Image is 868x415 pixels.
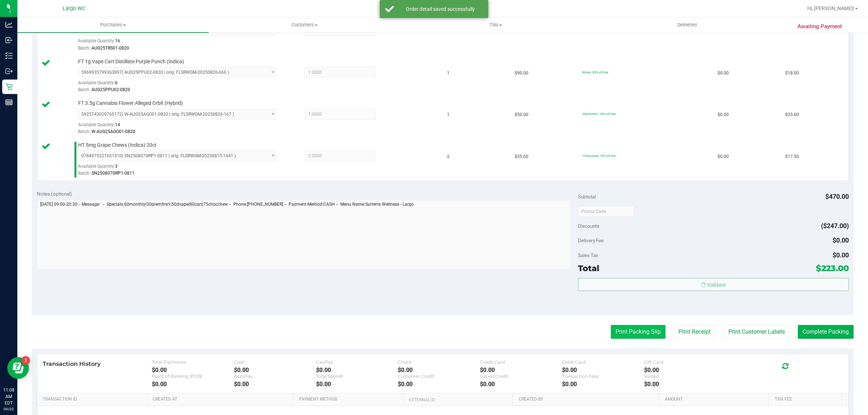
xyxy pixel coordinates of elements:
inline-svg: Analytics [5,21,13,28]
span: 2 [447,153,450,160]
span: Validate [707,282,726,288]
span: Tills [400,22,591,28]
div: Total Payments [152,359,234,365]
div: $0.00 [644,381,726,388]
span: $0.00 [833,251,849,259]
span: FT 1g Vape Cart Distillate Purple Punch (Indica) [78,58,184,65]
div: Transaction Fees [562,373,644,379]
div: Debit Card [562,359,644,365]
span: W-AUG25AGO01-0820 [92,129,135,134]
span: $17.50 [785,153,799,160]
a: Amount [665,397,766,402]
div: $0.00 [480,367,562,373]
a: Txn Fee [775,397,839,402]
span: AUG25TRS01-0820 [92,46,129,51]
span: 75chocchew: 75% off line [582,154,616,158]
inline-svg: Inbound [5,37,13,44]
span: $223.00 [816,263,849,273]
span: 3 [115,164,118,169]
iframe: Resource center [7,357,29,379]
span: Batch: [78,171,90,176]
span: 80cart: 80% off line [582,70,608,74]
div: Available Quantity: [78,36,286,50]
a: Customers [209,17,400,33]
span: $90.00 [515,70,528,77]
a: Tills [400,17,591,33]
div: Available Quantity: [78,120,286,134]
span: $0.00 [833,236,849,244]
button: Validate [578,278,848,291]
span: SN250807GRP1-0811 [92,171,135,176]
a: Transaction ID [43,397,144,402]
span: Hi, [PERSON_NAME]! [807,5,854,11]
div: $0.00 [562,381,644,388]
a: Created By [519,397,656,402]
inline-svg: Retail [5,83,13,90]
th: External ID [403,393,512,406]
span: $0.00 [718,70,729,77]
div: Credit Card [480,359,562,365]
span: Awaiting Payment [797,22,842,31]
div: Check [398,359,480,365]
span: Batch: [78,87,90,92]
a: Deliveries [592,17,783,33]
div: Available Quantity: [78,161,286,175]
div: $0.00 [644,367,726,373]
inline-svg: Outbound [5,68,13,75]
span: $50.00 [515,111,528,118]
span: $35.00 [515,153,528,160]
a: Purchases [17,17,209,33]
span: Batch: [78,129,90,134]
span: Largo WC [63,5,85,12]
span: FT 3.5g Cannabis Flower Alleged Orbit (Hybrid) [78,100,183,107]
div: $0.00 [316,381,398,388]
a: Created At [153,397,290,402]
div: Available Quantity: [78,78,286,92]
span: HT 5mg Grape Chews (Indica) 20ct [78,142,157,149]
button: Complete Packing [798,325,854,339]
div: $0.00 [234,367,316,373]
span: $0.00 [718,153,729,160]
span: Sales Tax [578,252,598,258]
p: 11:08 AM EDT [3,387,14,406]
span: Total [578,263,599,273]
span: Batch: [78,46,90,51]
span: 6 [115,80,118,85]
div: Issued Credit [480,373,562,379]
span: $0.00 [718,111,729,118]
span: Deliveries [668,22,707,28]
span: 1 [447,70,450,77]
span: $35.00 [785,111,799,118]
span: Subtotal [578,194,596,200]
a: Payment Method [299,397,400,402]
div: $0.00 [152,367,234,373]
span: 30premfire1: 30% off line [582,112,616,116]
p: 09/22 [3,406,14,412]
iframe: Resource center unread badge [21,356,30,365]
div: CanPay [316,359,398,365]
div: $0.00 [316,367,398,373]
inline-svg: Reports [5,99,13,106]
div: Total Spendr [316,373,398,379]
div: Gift Card [644,359,726,365]
span: 1 [447,111,450,118]
div: Order detail saved successfully [398,5,483,13]
span: Notes (optional) [37,191,72,197]
button: Print Packing Slip [611,325,665,339]
span: $470.00 [825,193,849,200]
div: Voided [644,373,726,379]
div: Customer Credit [398,373,480,379]
div: $0.00 [234,381,316,388]
div: AeroPay [234,373,316,379]
span: Customers [209,22,400,28]
div: Point of Banking (POB) [152,373,234,379]
span: Delivery Fee [578,238,604,243]
button: Print Customer Labels [724,325,790,339]
div: $0.00 [398,367,480,373]
span: Purchases [17,22,209,28]
div: $0.00 [480,381,562,388]
div: $0.00 [562,367,644,373]
button: Print Receipt [674,325,715,339]
span: $18.00 [785,70,799,77]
